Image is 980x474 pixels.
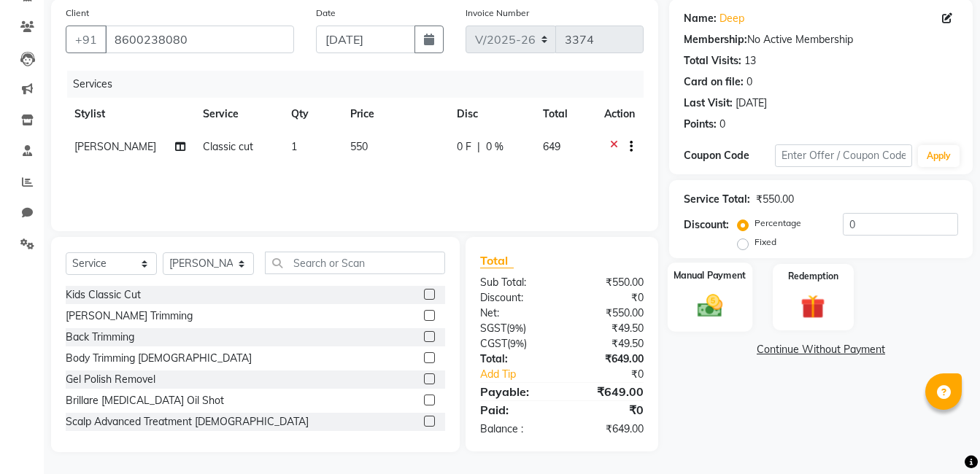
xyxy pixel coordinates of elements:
div: ( ) [469,336,562,351]
button: +91 [66,26,107,53]
a: Continue Without Payment [672,342,970,357]
th: Service [194,98,282,131]
div: ₹550.00 [562,275,655,290]
div: ₹49.50 [562,336,655,351]
img: _gift.svg [793,292,833,322]
div: ₹649.00 [562,351,655,367]
div: Balance : [469,421,562,437]
span: 0 % [486,139,503,155]
div: [PERSON_NAME] Trimming [66,308,193,324]
div: Discount: [469,290,562,306]
div: Payable: [469,383,562,400]
th: Action [595,98,644,131]
span: [PERSON_NAME] [74,140,156,153]
th: Total [534,98,595,131]
div: Name: [684,11,717,26]
div: Services [67,71,655,98]
div: ₹550.00 [756,192,794,207]
div: ₹649.00 [562,421,655,437]
label: Redemption [788,270,838,283]
th: Disc [448,98,534,131]
span: 9% [509,322,523,334]
div: No Active Membership [684,32,958,47]
div: Service Total: [684,192,750,207]
div: 0 [746,74,752,90]
label: Manual Payment [674,268,746,282]
div: Membership: [684,32,747,47]
div: Discount: [684,217,729,233]
div: Kids Classic Cut [66,287,141,303]
div: Total Visits: [684,53,741,69]
span: Classic cut [203,140,253,153]
div: Body Trimming [DEMOGRAPHIC_DATA] [66,351,252,366]
div: Scalp Advanced Treatment [DEMOGRAPHIC_DATA] [66,414,309,430]
div: Points: [684,117,717,132]
span: 9% [510,338,524,349]
label: Invoice Number [466,7,529,20]
div: Paid: [469,401,562,419]
span: Total [480,253,514,268]
label: Percentage [755,217,801,230]
img: _cash.svg [690,291,730,320]
div: ₹0 [562,401,655,419]
span: 1 [291,140,297,153]
a: Add Tip [469,367,577,382]
th: Stylist [66,98,194,131]
div: Gel Polish Removel [66,372,155,387]
label: Fixed [755,236,776,249]
label: Client [66,7,89,20]
div: ( ) [469,321,562,336]
span: 0 F [457,139,471,155]
div: ₹550.00 [562,306,655,321]
div: Brillare [MEDICAL_DATA] Oil Shot [66,393,224,408]
div: [DATE] [736,96,767,111]
div: Sub Total: [469,275,562,290]
div: 0 [719,117,725,132]
th: Qty [282,98,342,131]
div: ₹0 [577,367,655,382]
div: ₹49.50 [562,321,655,336]
span: | [477,139,480,155]
label: Date [316,7,336,20]
span: SGST [480,322,506,335]
div: Back Trimming [66,330,134,345]
div: Coupon Code [684,148,775,163]
div: Total: [469,351,562,367]
a: Deep [719,11,744,26]
input: Enter Offer / Coupon Code [775,144,912,167]
span: 649 [543,140,560,153]
input: Search or Scan [265,252,445,274]
span: CGST [480,337,507,350]
div: Net: [469,306,562,321]
input: Search by Name/Mobile/Email/Code [105,26,294,53]
span: 550 [350,140,368,153]
div: ₹0 [562,290,655,306]
th: Price [342,98,448,131]
button: Apply [918,145,960,167]
div: ₹649.00 [562,383,655,400]
div: 13 [744,53,756,69]
div: Last Visit: [684,96,733,111]
div: Card on file: [684,74,744,90]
